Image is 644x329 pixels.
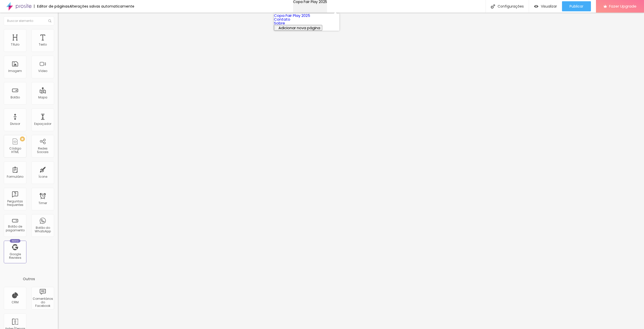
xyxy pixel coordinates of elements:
div: Código HTML [5,147,25,154]
a: Contato [274,17,290,22]
div: Vídeo [38,69,47,73]
span: Visualizar [541,4,557,8]
a: Sobre [274,20,285,26]
div: Ícone [38,175,47,178]
iframe: Editor [58,13,644,329]
span: Fazer Upgrade [609,4,636,8]
span: Adicionar nova página [278,25,320,30]
button: Visualizar [529,1,562,11]
input: Buscar elemento [4,16,54,25]
div: Comentários do Facebook [33,297,53,308]
div: Timer [38,201,47,205]
div: Botão do WhatsApp [33,226,53,233]
div: Novo [10,239,21,243]
div: Botão [11,96,20,99]
div: Imagem [8,69,22,73]
a: Copa Fair Play 2025 [274,13,310,18]
div: Redes Sociais [33,147,53,154]
div: CRM [12,301,19,304]
div: Botão de pagamento [5,225,25,232]
div: Google Reviews [5,252,25,260]
div: Mapa [38,96,47,99]
img: Icone [48,19,51,22]
div: Formulário [7,175,23,178]
div: Título [11,43,19,46]
img: Icone [491,4,495,9]
div: Editor de páginas [34,5,69,8]
div: Espaçador [34,122,51,126]
button: Adicionar nova página [274,25,322,31]
div: Perguntas frequentes [5,200,25,207]
div: Texto [39,43,47,46]
div: Divisor [10,122,20,126]
button: Publicar [562,1,591,11]
span: Publicar [570,4,583,8]
img: view-1.svg [534,4,538,9]
div: Alterações salvas automaticamente [69,5,134,8]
